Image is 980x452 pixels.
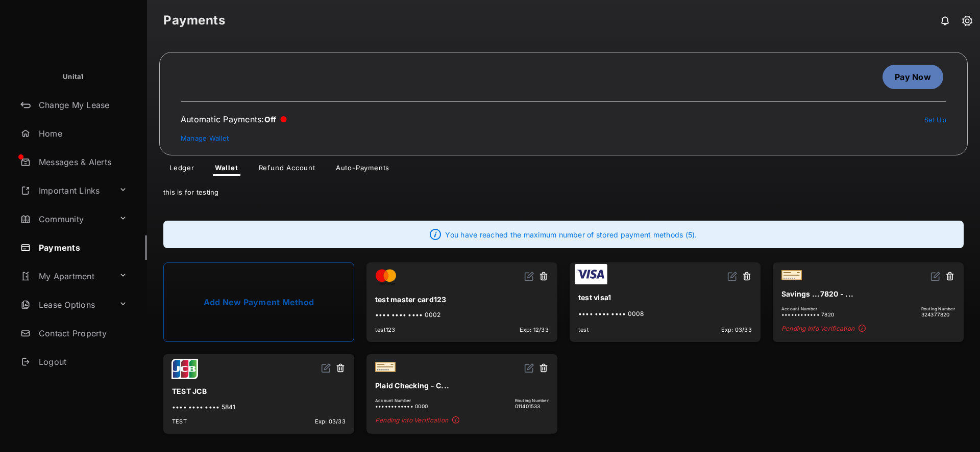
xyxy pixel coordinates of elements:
a: Logout [16,350,147,374]
a: Wallet [207,164,247,176]
a: Auto-Payments [328,164,398,176]
a: Set Up [924,116,947,124]
a: Contact Property [16,321,147,345]
a: My Apartment [16,264,115,288]
a: Messages & Alerts [16,150,147,174]
p: Unita1 [63,72,84,82]
div: Automatic Payments : [181,114,287,124]
div: this is for testing [147,176,980,204]
div: You have reached the maximum number of stored payment methods (5). [163,221,964,248]
a: Refund Account [251,164,324,176]
span: •••••••••••• 0000 [375,403,428,409]
div: test visa1 [578,289,752,306]
span: Pending Info Verification [375,416,549,425]
span: Exp: 03/33 [315,418,346,425]
div: •••• •••• •••• 5841 [172,403,346,411]
span: 011401533 [515,403,549,409]
span: test [578,326,589,333]
span: •••••••••••• 7820 [781,311,834,317]
span: Exp: 12/33 [520,326,549,333]
a: Important Links [16,178,115,203]
a: Payments [16,235,147,260]
a: Manage Wallet [181,134,229,142]
img: svg+xml;base64,PHN2ZyB2aWV3Qm94PSIwIDAgMjQgMjQiIHdpZHRoPSIxNiIgaGVpZ2h0PSIxNiIgZmlsbD0ibm9uZSIgeG... [930,271,941,281]
span: test123 [375,326,396,333]
span: Routing Number [921,306,955,311]
img: svg+xml;base64,PHN2ZyB2aWV3Qm94PSIwIDAgMjQgMjQiIHdpZHRoPSIxNiIgaGVpZ2h0PSIxNiIgZmlsbD0ibm9uZSIgeG... [524,271,534,281]
a: Lease Options [16,293,115,317]
a: Community [16,207,115,231]
strong: Payments [163,14,225,26]
img: svg+xml;base64,PHN2ZyB2aWV3Qm94PSIwIDAgMjQgMjQiIHdpZHRoPSIxNiIgaGVpZ2h0PSIxNiIgZmlsbD0ibm9uZSIgeG... [321,363,331,373]
span: Routing Number [515,398,549,403]
div: •••• •••• •••• 0002 [375,311,549,318]
span: TEST [172,418,187,425]
div: •••• •••• •••• 0008 [578,310,752,317]
div: test master card123 [375,291,549,308]
a: Change My Lease [16,93,147,117]
div: Savings ...7820 - ... [781,285,955,302]
a: Ledger [161,164,203,176]
span: 324377820 [921,311,955,317]
span: Pending Info Verification [781,325,955,333]
img: svg+xml;base64,PHN2ZyB2aWV3Qm94PSIwIDAgMjQgMjQiIHdpZHRoPSIxNiIgaGVpZ2h0PSIxNiIgZmlsbD0ibm9uZSIgeG... [524,363,534,373]
span: Account Number [781,306,834,311]
span: Account Number [375,398,428,403]
span: Off [264,115,277,124]
a: Home [16,121,147,146]
img: svg+xml;base64,PHN2ZyB2aWV3Qm94PSIwIDAgMjQgMjQiIHdpZHRoPSIxNiIgaGVpZ2h0PSIxNiIgZmlsbD0ibm9uZSIgeG... [727,271,738,281]
div: Plaid Checking - C... [375,377,549,394]
div: TEST JCB [172,383,346,400]
span: Exp: 03/33 [721,326,752,333]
